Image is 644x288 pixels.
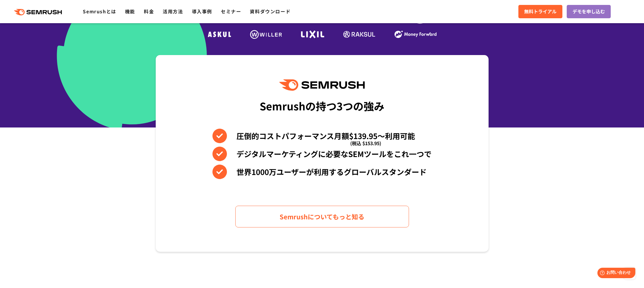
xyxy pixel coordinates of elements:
[83,8,116,15] a: Semrushとは
[144,8,154,15] a: 料金
[163,8,183,15] a: 活用方法
[518,5,562,18] a: 無料トライアル
[221,8,241,15] a: セミナー
[235,206,409,227] a: Semrushについてもっと知る
[125,8,135,15] a: 機能
[280,212,364,222] span: Semrushについてもっと知る
[212,147,432,161] li: デジタルマーケティングに必要なSEMツールをこれ一つで
[524,8,557,15] span: 無料トライアル
[573,8,605,15] span: デモを申し込む
[567,5,611,18] a: デモを申し込む
[260,95,384,116] div: Semrushの持つ3つの強み
[592,265,638,282] iframe: Help widget launcher
[279,79,364,91] img: Semrush
[212,165,432,179] li: 世界1000万ユーザーが利用するグローバルスタンダード
[212,129,432,143] li: 圧倒的コストパフォーマンス月額$139.95〜利用可能
[250,8,291,15] a: 資料ダウンロード
[192,8,212,15] a: 導入事例
[350,136,381,150] span: (税込 $153.95)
